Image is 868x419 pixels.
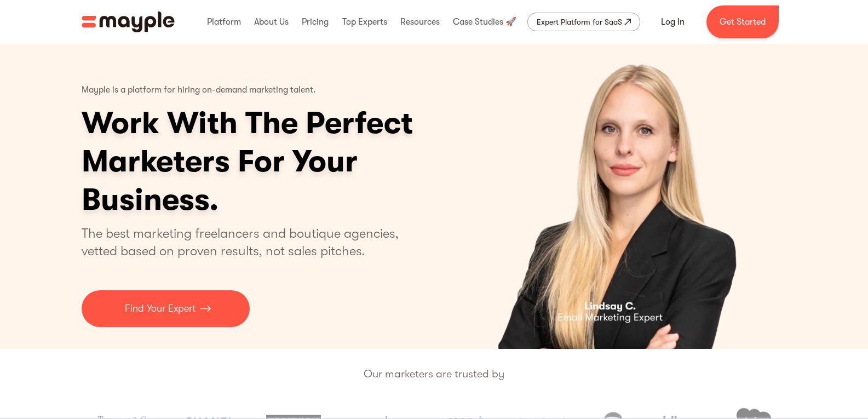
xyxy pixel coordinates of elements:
[527,13,640,31] a: Expert Platform for SaaS
[82,12,175,32] a: home
[82,12,175,32] img: Mayple logo
[398,4,442,39] div: Resources
[445,44,787,349] div: 1 of 5
[125,301,196,316] p: Find Your Expert
[299,4,331,39] div: Pricing
[204,4,244,39] div: Platform
[648,9,698,35] a: Log In
[445,44,787,349] div: carousel
[82,225,412,260] p: The best marketing freelancers and boutique agencies, vetted based on proven results, not sales p...
[251,4,291,39] div: About Us
[340,4,390,39] div: Top Experts
[706,5,779,38] a: Get Started
[82,104,498,219] h1: Work With The Perfect Marketers For Your Business.
[537,15,622,28] div: Expert Platform for SaaS
[82,290,250,327] a: Find Your Expert
[82,77,316,104] p: Mayple is a platform for hiring on-demand marketing talent.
